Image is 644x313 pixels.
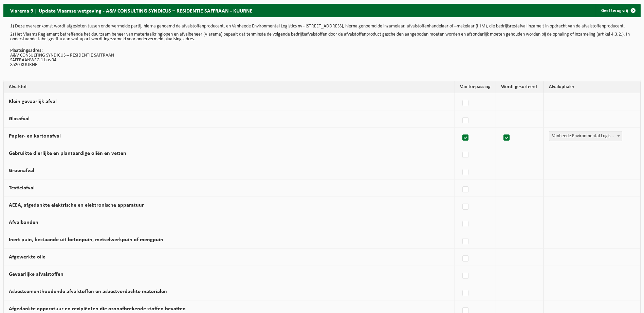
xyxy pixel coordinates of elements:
[4,81,455,93] th: Afvalstof
[10,24,634,29] p: 1) Deze overeenkomst wordt afgesloten tussen ondervermelde partij, hierna genoemd de afvalstoffen...
[9,254,45,260] label: Afgewerkte olie
[9,116,30,122] label: Glasafval
[9,289,167,294] label: Asbestcementhoudende afvalstoffen en asbestverdachte materialen
[9,185,35,191] label: Textielafval
[455,81,496,93] th: Van toepassing
[10,48,43,53] strong: Plaatsingsadres:
[10,32,634,42] p: 2) Het Vlaams Reglement betreffende het duurzaam beheer van materiaalkringlopen en afvalbeheer (V...
[9,203,144,208] label: AEEA, afgedankte elektrische en elektronische apparatuur
[9,99,57,104] label: Klein gevaarlijk afval
[9,306,186,312] label: Afgedankte apparatuur en recipiënten die ozonafbrekende stoffen bevatten
[9,220,38,225] label: Afvalbanden
[596,4,640,17] a: Geef terug vrij
[496,81,544,93] th: Wordt gesorteerd
[9,272,63,277] label: Gevaarlijke afvalstoffen
[9,133,61,139] label: Papier- en kartonafval
[9,168,34,173] label: Groenafval
[3,4,259,17] h2: Vlarema 9 | Update Vlaamse wetgeving - A&V CONSULTING SYNDICUS – RESIDENTIE SAFFRAAN - KUURNE
[9,237,163,243] label: Inert puin, bestaande uit betonpuin, metselwerkpuin of mengpuin
[544,81,640,93] th: Afvalophaler
[9,151,126,156] label: Gebruikte dierlijke en plantaardige oliën en vetten
[549,131,622,141] span: Vanheede Environmental Logistics
[10,48,634,67] p: A&V CONSULTING SYNDICUS – RESIDENTIE SAFFRAAN SAFFRAANWEG 1 bus 04 8520 KUURNE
